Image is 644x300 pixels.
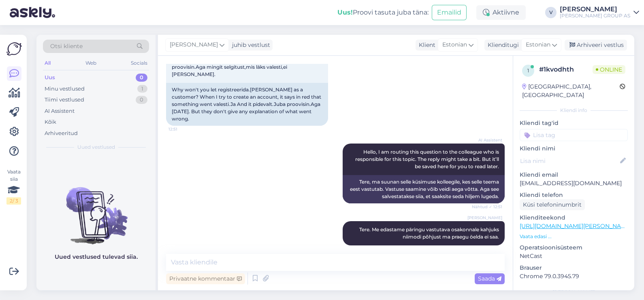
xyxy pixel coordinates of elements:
img: Askly Logo [6,41,22,57]
div: Klienditugi [484,41,519,49]
span: Nähtud ✓ 12:52 [471,246,502,252]
div: V [545,7,557,18]
div: 0 [136,74,147,82]
span: Uued vestlused [77,144,115,151]
div: Why won't you let registreerida.[PERSON_NAME] as a customer? When I try to create an account, it ... [166,83,328,126]
div: Arhiveeri vestlus [565,40,627,51]
div: [PERSON_NAME] [560,6,630,13]
span: 12:51 [168,126,199,132]
div: Uus [45,74,55,82]
p: Brauser [520,264,628,272]
span: Otsi kliente [50,42,83,51]
div: Socials [129,58,149,68]
input: Lisa tag [520,129,628,141]
p: Kliendi nimi [520,144,628,153]
b: Uus! [337,8,353,16]
span: AI Assistent [472,137,502,143]
div: [GEOGRAPHIC_DATA], [GEOGRAPHIC_DATA] [522,82,620,99]
div: AI Assistent [45,107,75,115]
p: Uued vestlused tulevad siia. [55,253,138,261]
div: Aktiivne [476,5,526,20]
p: Vaata edasi ... [520,233,628,240]
div: Minu vestlused [45,85,85,93]
div: All [43,58,52,68]
span: Online [593,65,625,74]
div: Klient [416,41,435,49]
div: # 1kvodhth [539,65,593,74]
div: 2 / 3 [6,197,21,205]
p: Kliendi telefon [520,191,628,199]
span: Tere. Me edastame päringu vastutava osakonnale kahjuks niimodi põhjust ma praegu öelda ei saa. [359,226,500,240]
div: 1 [137,85,147,93]
span: Nähtud ✓ 12:51 [472,204,502,210]
p: [EMAIL_ADDRESS][DOMAIN_NAME] [520,179,628,188]
div: Kõik [45,118,56,126]
p: Operatsioonisüsteem [520,243,628,252]
a: [URL][DOMAIN_NAME][PERSON_NAME] [520,222,631,230]
div: Tiimi vestlused [45,96,84,104]
p: NetCast [520,252,628,260]
a: [PERSON_NAME][PERSON_NAME] GROUP AS [560,6,639,19]
div: 0 [136,96,147,104]
p: Kliendi email [520,171,628,179]
span: [PERSON_NAME] [170,40,218,49]
span: Estonian [526,40,550,49]
div: [PERSON_NAME] [520,289,628,296]
span: Hello, I am routing this question to the colleague who is responsible for this topic. The reply m... [355,149,500,169]
img: No chats [36,173,156,245]
div: Kliendi info [520,107,628,114]
p: Kliendi tag'id [520,119,628,127]
div: [PERSON_NAME] GROUP AS [560,13,630,19]
div: Tere, ma suunan selle küsimuse kolleegile, kes selle teema eest vastutab. Vastuse saamine võib ve... [343,175,505,203]
div: Proovi tasuta juba täna: [337,8,429,17]
div: Arhiveeritud [45,129,78,137]
p: Klienditeekond [520,213,628,222]
span: Estonian [442,40,467,49]
span: 1 [527,68,529,74]
div: juhib vestlust [229,41,270,49]
div: Web [84,58,98,68]
div: Vaata siia [6,168,21,205]
p: Chrome 79.0.3945.79 [520,272,628,281]
button: Emailid [432,5,467,20]
span: [PERSON_NAME] [467,215,502,221]
input: Lisa nimi [520,156,618,165]
span: Saada [478,275,501,282]
div: Küsi telefoninumbrit [520,199,585,210]
div: Privaatne kommentaar [166,273,245,284]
